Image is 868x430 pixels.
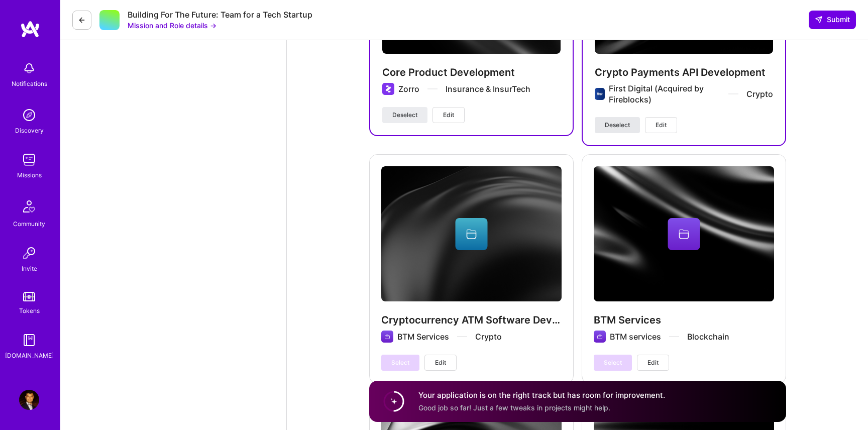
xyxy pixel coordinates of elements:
[418,403,610,412] span: Good job so far! Just a few tweaks in projects might help.
[382,66,561,79] h4: Core Product Development
[19,330,39,350] img: guide book
[637,355,669,371] button: Edit
[15,125,44,136] div: Discovery
[398,83,530,94] div: Zorro Insurance & InsurTech
[424,355,457,371] button: Edit
[17,170,42,180] div: Missions
[128,20,216,31] button: Mission and Role details →
[647,358,659,367] span: Edit
[12,78,47,89] div: Notifications
[605,121,630,130] span: Deselect
[809,11,856,29] div: null
[19,105,39,125] img: discovery
[427,88,438,89] img: divider
[815,16,823,24] i: icon SendLight
[382,107,427,123] button: Deselect
[595,66,773,79] h4: Crypto Payments API Development
[19,305,40,316] div: Tokens
[19,150,39,170] img: teamwork
[5,350,54,361] div: [DOMAIN_NAME]
[432,107,465,123] button: Edit
[418,390,665,400] h4: Your application is on the right track but has room for improvement.
[656,121,667,130] span: Edit
[809,11,856,29] button: Submit
[23,292,35,301] img: tokens
[609,83,773,105] div: First Digital (Acquired by Fireblocks) Crypto
[392,111,417,120] span: Deselect
[382,83,394,95] img: Company logo
[435,358,446,367] span: Edit
[19,390,39,410] img: User Avatar
[78,16,86,24] i: icon LeftArrowDark
[19,58,39,78] img: bell
[728,93,738,94] img: divider
[17,194,41,219] img: Community
[128,10,312,20] div: Building For The Future: Team for a Tech Startup
[19,243,39,263] img: Invite
[22,263,37,274] div: Invite
[815,15,850,25] span: Submit
[645,117,677,133] button: Edit
[20,20,40,38] img: logo
[595,117,640,133] button: Deselect
[13,219,45,229] div: Community
[443,111,454,120] span: Edit
[595,88,605,100] img: Company logo
[17,390,42,410] a: User Avatar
